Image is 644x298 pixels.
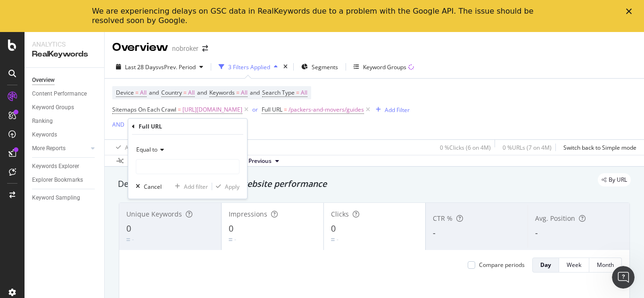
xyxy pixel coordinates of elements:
span: = [135,89,139,97]
span: Full URL [262,105,282,113]
span: = [284,105,287,113]
div: Switch back to Simple mode [563,144,636,152]
div: Explorer Bookmarks [32,175,83,185]
span: Keywords [209,89,235,97]
div: Analytics [32,40,97,49]
button: Apply [112,140,140,155]
div: legacy label [598,173,631,186]
div: Add Filter [385,106,410,114]
iframe: Intercom live chat [612,266,635,289]
button: or [252,105,258,114]
div: Day [540,261,551,269]
span: and [149,89,159,97]
div: Keyword Groups [363,63,406,71]
div: Add filter [184,183,208,191]
span: By URL [609,177,627,183]
span: Equal to [136,145,157,153]
div: Keyword Groups [32,103,74,113]
div: We are experiencing delays on GSC data in RealKeywords due to a problem with the Google API. The ... [92,7,537,25]
div: Content Performance [32,89,87,99]
a: Keyword Groups [32,103,98,113]
span: = [236,89,239,97]
span: and [250,89,260,97]
div: 0 % URLs ( 7 on 4M ) [503,144,552,152]
div: Data crossed with the Crawls [127,157,204,165]
div: More Reports [32,144,66,153]
div: - [337,235,339,243]
span: 0 [331,223,336,234]
span: All [241,86,248,99]
div: or [252,105,258,113]
span: CTR % [433,214,453,223]
div: - [132,235,134,243]
span: Last 28 Days [125,63,158,71]
button: Month [589,258,622,273]
span: 0 [126,223,131,234]
button: Segments [297,59,342,74]
a: Ranking [32,116,98,126]
div: Ranking [32,116,53,126]
span: Impressions [229,209,267,218]
div: Month [597,261,614,269]
button: Previous [245,155,283,167]
span: All [140,86,147,99]
span: [URL][DOMAIN_NAME] [182,103,242,116]
img: Equal [126,238,130,241]
div: - [234,235,236,243]
button: Add Filter [372,104,410,115]
div: Apply [125,144,140,152]
span: /packers-and-movers/guides [289,103,364,116]
div: Keyword Sampling [32,193,80,203]
span: Sitemaps On Each Crawl [112,105,176,113]
span: vs Prev. Period [158,63,196,71]
div: 3 Filters Applied [228,63,270,71]
div: times [281,62,289,72]
a: Keywords [32,130,98,140]
span: = [296,89,299,97]
div: Cancel [144,183,162,191]
span: and [197,89,207,97]
button: Apply [212,182,239,191]
button: Switch back to Simple mode [560,140,636,155]
div: AND [112,121,124,129]
span: = [178,105,181,113]
a: Content Performance [32,89,98,99]
span: Segments [312,63,338,71]
a: Keywords Explorer [32,161,98,171]
div: nobroker [172,44,198,53]
a: Explorer Bookmarks [32,175,98,185]
span: Previous [248,157,272,165]
a: Keyword Sampling [32,193,98,203]
button: Keyword Groups [350,59,418,74]
img: Equal [331,238,335,241]
a: Overview [32,75,98,85]
span: - [535,227,538,238]
button: AND [112,120,124,129]
button: Last 28 DaysvsPrev. Period [112,59,207,74]
button: Week [559,258,589,273]
span: All [301,86,307,99]
span: Unique Keywords [126,209,182,218]
span: All [188,86,195,99]
div: Compare periods [479,261,525,269]
span: - [433,227,436,238]
button: 3 Filters Applied [215,59,281,74]
span: Device [116,89,134,97]
div: Overview [32,75,55,85]
div: arrow-right-arrow-left [202,45,208,52]
span: Search Type [262,89,295,97]
div: Keywords [32,130,57,140]
div: Overview [112,40,168,56]
div: Apply [225,183,239,191]
div: Close [626,8,636,14]
button: Cancel [132,182,162,191]
div: Full URL [139,122,162,130]
span: = [183,89,187,97]
div: Keywords Explorer [32,161,79,171]
span: Clicks [331,209,349,218]
button: Day [532,258,559,273]
span: 0 [229,223,233,234]
span: Country [161,89,182,97]
div: Week [567,261,581,269]
a: More Reports [32,144,88,153]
